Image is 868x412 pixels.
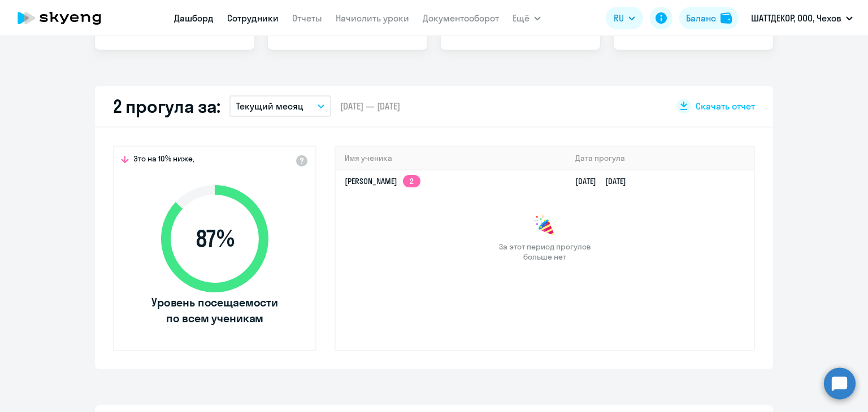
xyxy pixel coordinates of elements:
button: Балансbalance [679,7,739,29]
th: Имя ученика [336,147,566,170]
a: [PERSON_NAME]2 [345,176,420,186]
span: Скачать отчет [696,100,755,112]
p: Текущий месяц [236,99,303,113]
span: Уровень посещаемости по всем ученикам [150,295,280,326]
th: Дата прогула [566,147,754,170]
a: Отчеты [292,12,322,24]
h2: 2 прогула за: [113,95,220,117]
img: balance [721,12,732,24]
span: Это на 10% ниже, [133,154,194,167]
button: ШАТТДЕКОР, ООО, Чехов [745,5,858,32]
a: Сотрудники [227,12,279,24]
a: Документооборот [423,12,499,24]
button: RU [606,7,643,29]
span: RU [614,11,624,25]
span: Ещё [513,11,530,25]
span: За этот период прогулов больше нет [497,242,592,262]
a: Дашборд [174,12,214,24]
a: Начислить уроки [336,12,409,24]
img: congrats [533,214,556,237]
span: 87 % [150,225,280,252]
app-skyeng-badge: 2 [403,175,420,187]
button: Ещё [513,7,541,29]
span: [DATE] — [DATE] [340,100,400,112]
p: ШАТТДЕКОР, ООО, Чехов [751,11,841,25]
div: Баланс [686,11,716,25]
button: Текущий месяц [229,95,331,117]
a: [DATE][DATE] [575,176,635,186]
